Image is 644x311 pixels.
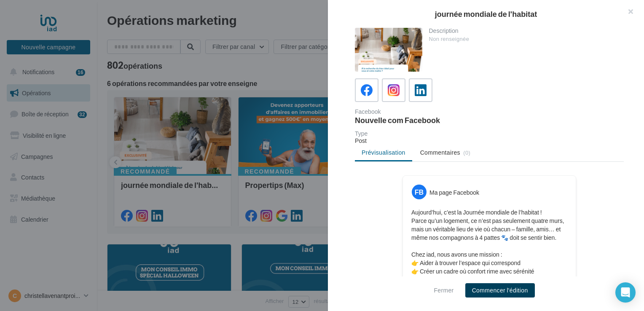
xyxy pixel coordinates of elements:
div: FB [412,185,427,199]
div: Open Intercom Messenger [615,282,636,303]
div: Ma page Facebook [429,188,479,197]
button: Commencer l'édition [465,283,535,298]
div: journée mondiale de l'habitat [341,10,631,18]
span: (0) [463,149,470,156]
div: Type [355,131,624,137]
div: Nouvelle com Facebook [355,116,486,124]
span: Commentaires [420,148,460,157]
button: Fermer [430,285,457,295]
div: Description [429,28,617,34]
div: Non renseignée [429,35,617,43]
div: Facebook [355,109,486,115]
div: Post [355,137,624,145]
